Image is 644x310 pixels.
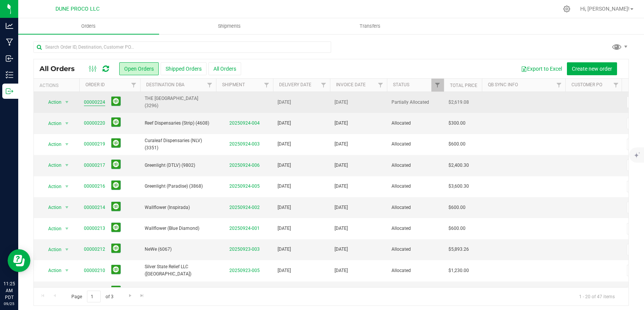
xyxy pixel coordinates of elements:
span: select [62,97,72,108]
span: Page of 3 [65,291,120,302]
span: Partially Allocated [391,99,439,106]
span: [DATE] [335,267,348,274]
span: DUNE PROCO LLC [55,6,99,12]
a: 00000220 [84,120,105,127]
span: [DATE] [278,225,291,232]
a: 00000217 [84,162,105,169]
span: [DATE] [335,99,348,106]
p: 11:25 AM PDT [3,280,15,301]
a: Filter [431,79,444,92]
a: Shipment [222,82,245,87]
a: Filter [610,79,622,92]
a: 00000213 [84,225,105,232]
inline-svg: Outbound [6,87,13,95]
a: Total Price [450,83,477,88]
span: Create new order [572,66,612,72]
a: Filter [553,79,565,92]
a: Go to the next page [125,291,136,301]
span: select [62,223,72,234]
span: [DATE] [278,120,291,127]
span: $600.00 [448,204,466,211]
a: Filter [128,79,140,92]
span: Allocated [391,267,439,274]
span: 1 - 20 of 47 items [573,291,621,302]
a: Orders [18,18,159,34]
a: 20250924-006 [229,163,260,168]
span: THE [GEOGRAPHIC_DATA] (3296) [145,95,212,109]
span: select [62,244,72,255]
button: Shipped Orders [161,62,207,75]
a: QB Sync Info [488,82,518,87]
span: select [62,202,72,213]
span: $3,600.30 [448,183,469,190]
span: Allocated [391,162,439,169]
span: Action [41,286,62,297]
a: Transfers [300,18,441,34]
span: Shipments [208,23,251,30]
a: Order ID [85,82,105,87]
a: Go to the last page [137,291,148,301]
span: [DATE] [335,162,348,169]
span: $600.00 [448,141,466,148]
a: 00000224 [84,99,105,106]
a: Shipments [159,18,300,34]
span: Action [41,223,62,234]
a: 20250924-002 [229,205,260,210]
span: Action [41,97,62,108]
span: $300.00 [448,120,466,127]
span: Allocated [391,204,439,211]
a: 20250923-005 [229,268,260,273]
a: 00000214 [84,204,105,211]
span: select [62,118,72,129]
a: Filter [317,79,330,92]
span: Orders [71,23,106,30]
a: 20250924-004 [229,120,260,126]
span: $1,230.00 [448,267,469,274]
iframe: Resource center [8,249,30,272]
span: $5,893.26 [448,246,469,253]
span: Action [41,265,62,276]
button: All Orders [208,62,241,75]
span: select [62,160,72,171]
span: select [62,265,72,276]
span: Wallflower (Inspirada) [145,204,212,211]
a: Status [393,82,409,87]
a: 00000210 [84,267,105,274]
button: Open Orders [119,62,159,75]
a: Filter [374,79,387,92]
inline-svg: Manufacturing [6,38,13,46]
span: Action [41,139,62,150]
a: Invoice Date [336,82,366,87]
span: [DATE] [335,120,348,127]
a: 00000216 [84,183,105,190]
span: $2,619.08 [448,99,469,106]
span: [DATE] [335,204,348,211]
span: $2,400.30 [448,162,469,169]
a: Delivery Date [279,82,311,87]
div: Manage settings [562,5,571,13]
span: Action [41,181,62,192]
span: [DATE] [278,204,291,211]
a: 20250924-005 [229,183,260,189]
span: [DATE] [278,99,291,106]
a: 20250923-003 [229,247,260,252]
span: Action [41,118,62,129]
span: select [62,139,72,150]
span: Action [41,244,62,255]
span: Wallflower (Blue Diamond) [145,225,212,232]
a: Destination DBA [146,82,185,87]
span: NeWe (6067) [145,246,212,253]
span: Allocated [391,141,439,148]
div: Actions [39,83,76,88]
span: [DATE] [335,141,348,148]
span: [DATE] [278,267,291,274]
a: 20250924-003 [229,141,260,147]
span: Action [41,160,62,171]
button: Create new order [567,62,617,75]
a: 00000212 [84,246,105,253]
a: Customer PO [571,82,602,87]
input: Search Order ID, Destination, Customer PO... [33,41,331,53]
span: Greenlight (DTLV) (9802) [145,162,212,169]
span: Greenlight (Paradise) (3868) [145,183,212,190]
input: 1 [87,291,101,302]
